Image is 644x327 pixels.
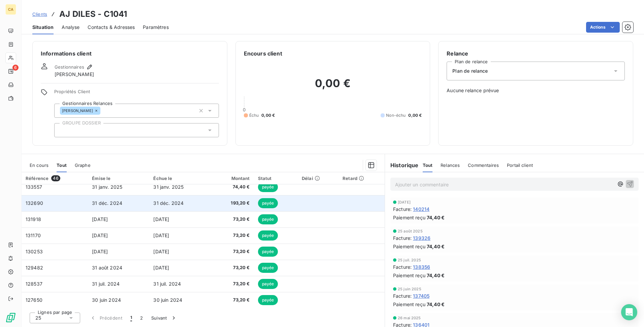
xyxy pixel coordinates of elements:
span: 74,40 € [215,184,250,190]
h2: 0,00 € [244,77,422,97]
button: Précédent [86,311,126,325]
span: 137405 [413,292,429,299]
span: 74,40 € [427,243,445,250]
span: 25 juin 2025 [398,287,421,291]
img: Logo LeanPay [5,312,16,323]
span: Paiement reçu [393,243,425,250]
button: 1 [126,311,136,325]
span: 30 juin 2024 [92,297,121,303]
span: 0,00 € [261,112,275,118]
h3: AJ DILES - C1041 [59,8,127,20]
h6: Encours client [244,49,282,58]
span: Contacts & Adresses [88,24,135,31]
div: CA [5,4,16,15]
span: payée [258,295,278,305]
span: 25 juil. 2025 [398,258,421,262]
span: Paiement reçu [393,214,425,221]
span: [DATE] [153,216,169,222]
span: Analyse [62,24,79,31]
input: Ajouter une valeur [100,108,106,114]
span: 140214 [413,206,429,213]
div: Retard [343,176,381,181]
span: 138356 [413,263,430,270]
span: 26 mai 2025 [398,316,421,320]
span: 31 janv. 2025 [92,184,122,190]
span: payée [258,198,278,208]
span: payée [258,214,278,224]
span: 31 déc. 2024 [153,200,184,206]
input: Ajouter une valeur [60,127,65,133]
span: 74,40 € [427,214,445,221]
span: 131170 [26,232,41,238]
span: 31 déc. 2024 [92,200,122,206]
span: Gestionnaires [55,64,84,70]
span: payée [258,279,278,289]
span: payée [258,247,278,257]
span: 193,20 € [215,200,250,207]
span: 74,40 € [427,272,445,279]
span: Facture : [393,263,412,270]
h6: Historique [385,161,419,169]
span: Paiement reçu [393,301,425,308]
button: Actions [586,22,620,33]
span: 73,20 € [215,216,250,223]
span: 25 août 2025 [398,229,423,233]
span: Relances [441,162,460,168]
span: Situation [32,24,54,31]
span: 0,00 € [408,112,422,118]
span: 130253 [26,249,43,254]
span: payée [258,182,278,192]
span: 73,20 € [215,232,250,239]
div: Référence [26,175,84,181]
span: 132690 [26,200,43,206]
div: Émise le [92,176,145,181]
span: Non-échu [386,112,406,118]
span: Tout [423,162,433,168]
span: 46 [51,175,60,181]
span: Paiement reçu [393,272,425,279]
span: [DATE] [92,216,108,222]
span: 73,20 € [215,248,250,255]
span: Facture : [393,234,412,242]
span: [DATE] [153,249,169,254]
span: [PERSON_NAME] [62,109,93,113]
span: 133557 [26,184,42,190]
span: Tout [57,162,67,168]
span: Aucune relance prévue [447,87,625,94]
span: 73,20 € [215,264,250,271]
span: 25 [35,315,41,321]
span: En cours [30,162,49,168]
span: payée [258,263,278,273]
span: 31 juil. 2024 [153,281,181,287]
span: 31 janv. 2025 [153,184,184,190]
span: 31 juil. 2024 [92,281,120,287]
span: 131918 [26,216,41,222]
span: Paramètres [143,24,169,31]
span: 127650 [26,297,42,303]
span: Commentaires [468,162,499,168]
div: Statut [258,176,294,181]
span: [DATE] [398,200,411,204]
span: 6 [12,65,19,71]
span: [DATE] [92,232,108,238]
span: 74,40 € [427,301,445,308]
span: 0 [243,107,246,112]
span: [PERSON_NAME] [55,71,94,78]
span: 129482 [26,265,43,270]
div: Délai [302,176,334,181]
h6: Informations client [41,49,219,58]
span: Clients [32,11,47,17]
button: 2 [136,311,147,325]
span: Échu [249,112,259,118]
a: Clients [32,11,47,17]
span: payée [258,230,278,241]
h6: Relance [447,49,625,58]
div: Échue le [153,176,206,181]
div: Open Intercom Messenger [621,304,637,320]
span: Portail client [507,162,533,168]
span: Plan de relance [452,68,488,74]
span: Graphe [75,162,91,168]
span: Facture : [393,292,412,299]
span: Propriétés Client [54,89,219,98]
span: 1 [130,315,132,321]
